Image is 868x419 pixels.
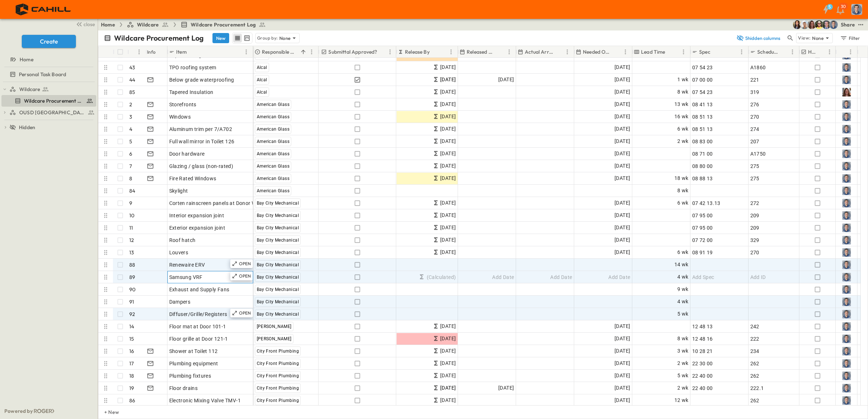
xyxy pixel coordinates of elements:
span: 08 80 00 [692,163,713,170]
p: Lead Time [641,48,665,56]
span: [DATE] [615,347,630,355]
span: 4 wk [677,273,689,281]
span: Add Spec [692,274,714,281]
span: [DATE] [615,63,630,71]
span: 5 wk [677,371,689,380]
span: 275 [750,163,759,170]
span: [DATE] [615,149,630,158]
p: 11 [129,224,133,231]
div: Wildcaretest [1,83,96,95]
span: [DATE] [615,137,630,145]
img: Profile Picture [842,322,851,331]
img: Hunter Mahan (hmahan@cahill-sf.com) [800,20,809,29]
span: 07 54 23 [692,64,713,71]
button: Sort [712,48,720,56]
span: 08 51 13 [692,113,713,120]
span: [DATE] [498,75,514,84]
span: [DATE] [440,75,456,84]
p: 91 [129,298,134,305]
span: [DATE] [440,125,456,133]
img: Profile Picture [842,100,851,109]
span: A1860 [750,64,766,71]
span: [DATE] [615,174,630,182]
span: American Glass [257,188,290,193]
span: Roof hatch [169,237,196,244]
p: 44 [129,76,135,83]
div: Info [147,42,156,62]
span: Interior expansion joint [169,212,224,219]
span: Bay City Mechanical [257,312,299,317]
span: Dampers [169,298,191,305]
img: Profile Picture [842,137,851,146]
span: Exterior expansion joint [169,224,226,231]
p: OPEN [239,273,251,279]
div: Share [841,21,855,28]
span: Add ID [750,274,766,281]
span: [DATE] [440,334,456,343]
img: Profile Picture [842,211,851,220]
img: Kirsten Gregory (kgregory@cahill-sf.com) [807,20,816,29]
img: Profile Picture [842,174,851,183]
span: Bay City Mechanical [257,262,299,267]
img: Profile Picture [842,260,851,269]
span: Door hardware [169,150,205,157]
span: TPO roofing system [169,64,216,71]
span: 207 [750,138,759,145]
span: Home [20,56,33,63]
span: Bay City Mechanical [257,238,299,243]
img: Profile Picture [842,248,851,257]
span: Bay City Mechanical [257,287,299,292]
button: Menu [505,48,514,56]
p: 10 [129,212,134,219]
a: OUSD [GEOGRAPHIC_DATA] [9,107,95,118]
button: Menu [135,48,143,56]
span: Alcal [257,77,267,82]
span: American Glass [257,114,290,119]
a: Wildcare Procurement Log [181,21,266,28]
img: 4f72bfc4efa7236828875bac24094a5ddb05241e32d018417354e964050affa1.png [9,2,79,17]
button: Sort [299,48,307,56]
a: Home [101,21,115,28]
span: [DATE] [440,236,456,244]
p: 89 [129,274,135,281]
span: [DATE] [440,199,456,207]
span: 08 91 19 [692,249,713,256]
p: Needed Onsite [583,48,612,56]
button: 5hidden columns [732,33,784,43]
p: 4 [129,126,132,133]
img: Profile Picture [842,112,851,121]
button: Menu [621,48,630,56]
span: Skylight [169,187,188,194]
span: 16 wk [674,112,689,121]
span: American Glass [257,151,290,156]
p: 30 [841,4,846,9]
span: Windows [169,113,191,120]
span: [PERSON_NAME] [257,336,292,341]
span: 12 48 13 [692,323,713,330]
span: 272 [750,200,759,207]
button: Create [22,35,76,48]
span: 18 wk [674,174,689,182]
span: Wildcare Procurement Log [24,97,83,104]
span: Glazing / glass (non-rated) [169,163,234,170]
span: Bay City Mechanical [257,225,299,230]
div: # [127,46,146,58]
span: [DATE] [615,334,630,343]
span: Alcal [257,90,267,95]
span: [DATE] [440,100,456,108]
img: Profile Picture [842,334,851,343]
span: 275 [750,175,759,182]
div: Filter [840,34,860,42]
span: 08 83 00 [692,138,713,145]
div: Wildcare Procurement Logtest [1,95,96,107]
p: 3 [129,113,132,120]
p: 14 [129,323,134,330]
span: Floor grille at Door 121-1 [169,335,228,342]
span: [DATE] [615,359,630,367]
p: Released Date [467,48,495,56]
span: 1 wk [677,75,689,84]
img: Profile Picture [842,273,851,282]
button: Sort [819,48,827,56]
button: kanban view [242,34,251,42]
img: Will Nethercutt (wnethercutt@cahill-sf.com) [829,20,838,29]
